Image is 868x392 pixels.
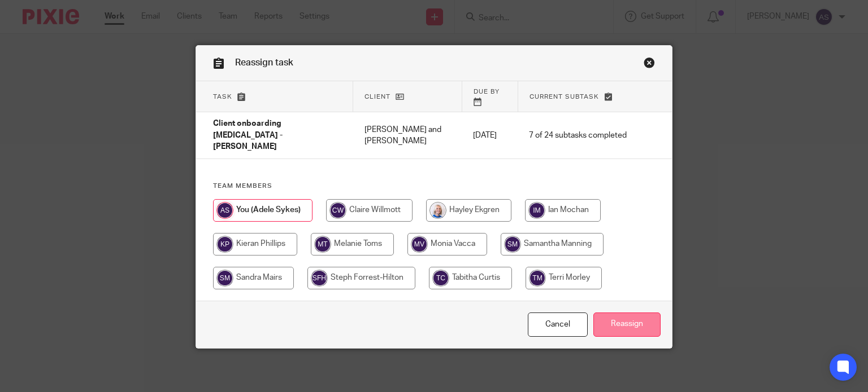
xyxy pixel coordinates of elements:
[528,312,588,337] a: Close this dialog window
[364,94,390,100] span: Client
[593,312,661,337] input: Reassign
[235,58,293,67] span: Reassign task
[530,94,599,100] span: Current subtask
[518,112,638,159] td: 7 of 24 subtasks completed
[364,124,451,147] p: [PERSON_NAME] and [PERSON_NAME]
[213,94,232,100] span: Task
[473,130,506,141] p: [DATE]
[213,120,283,151] span: Client onboarding [MEDICAL_DATA] - [PERSON_NAME]
[213,182,656,191] h4: Team members
[474,89,500,95] span: Due by
[644,57,655,72] a: Close this dialog window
